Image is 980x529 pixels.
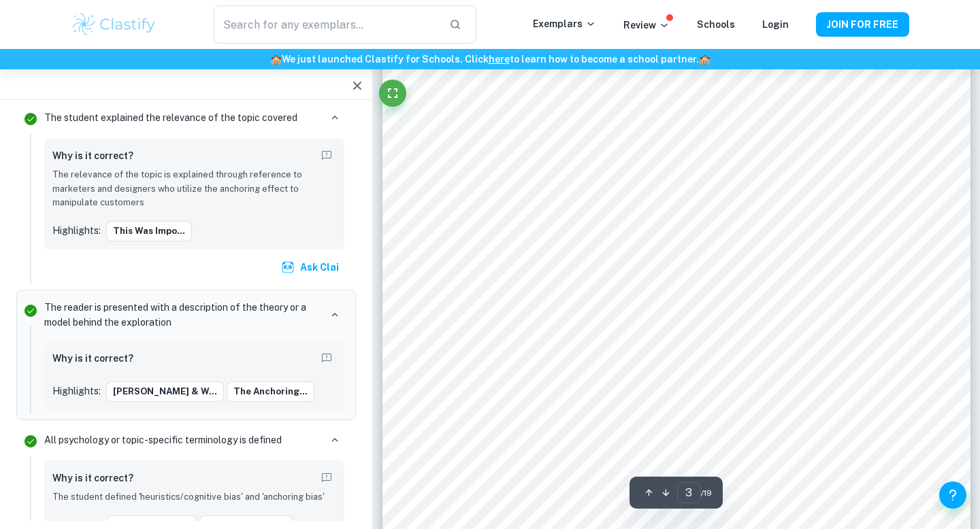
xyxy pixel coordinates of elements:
[71,11,157,38] img: Clastify logo
[816,12,909,37] button: JOIN FOR FREE
[939,481,966,509] button: Help and Feedback
[22,111,39,127] svg: Correct
[44,432,282,447] p: All psychology or topic-specific terminology is defined
[701,487,712,499] span: / 19
[52,471,133,485] h6: Why is it correct?
[52,383,101,398] p: Highlights:
[52,148,133,163] h6: Why is it correct?
[270,54,282,65] span: 🏫
[697,19,735,30] a: Schools
[52,490,336,504] p: The student defined 'heuristics/cognitive bias' and 'anchoring bias'
[317,146,336,165] button: Report mistake/confusion
[317,349,336,368] button: Report mistake/confusion
[278,255,344,279] button: Ask Clai
[22,433,39,449] svg: Correct
[106,221,192,241] button: This was impo...
[22,303,39,319] svg: Correct
[227,381,314,402] button: The anchoring...
[52,351,133,366] h6: Why is it correct?
[52,168,336,209] p: The relevance of the topic is explained through reference to marketers and designers who utilize ...
[533,16,596,31] p: Exemplars
[44,110,297,125] p: The student explained the relevance of the topic covered
[317,468,336,488] button: Report mistake/confusion
[214,5,438,44] input: Search for any exemplars...
[623,18,670,33] p: Review
[44,300,320,330] p: The reader is presented with a description of the theory or a model behind the exploration
[379,80,406,107] button: Fullscreen
[52,223,101,238] p: Highlights:
[489,54,510,65] a: here
[3,52,977,67] h6: We just launched Clastify for Schools. Click to learn how to become a school partner.
[762,19,789,30] a: Login
[281,260,295,274] img: clai.svg
[699,54,710,65] span: 🏫
[106,381,224,402] button: [PERSON_NAME] & W...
